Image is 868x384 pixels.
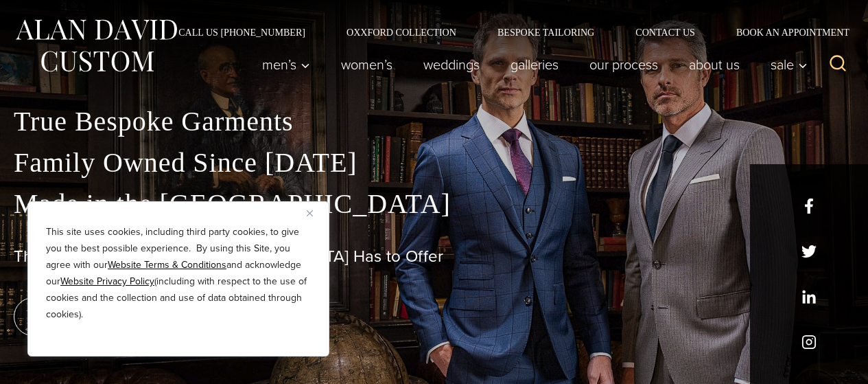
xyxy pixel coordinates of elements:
[615,27,716,37] a: Contact Us
[14,297,206,336] a: book an appointment
[326,27,477,37] a: Oxxford Collection
[14,15,178,76] img: Alan David Custom
[247,51,815,78] nav: Primary Navigation
[108,258,226,272] a: Website Terms & Conditions
[158,27,854,37] nav: Secondary Navigation
[158,27,326,37] a: Call Us [PHONE_NUMBER]
[307,205,323,221] button: Close
[477,27,615,37] a: Bespoke Tailoring
[674,51,755,78] a: About Us
[14,247,854,267] h1: The Best Custom Suits [GEOGRAPHIC_DATA] Has to Offer
[262,58,310,71] span: Men’s
[326,51,408,78] a: Women’s
[771,58,808,71] span: Sale
[574,51,674,78] a: Our Process
[408,51,495,78] a: weddings
[60,274,154,289] a: Website Privacy Policy
[307,210,313,216] img: Close
[495,51,574,78] a: Galleries
[821,48,854,81] button: View Search Form
[14,101,854,225] p: True Bespoke Garments Family Owned Since [DATE] Made in the [GEOGRAPHIC_DATA]
[716,27,854,37] a: Book an Appointment
[46,224,311,323] p: This site uses cookies, including third party cookies, to give you the best possible experience. ...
